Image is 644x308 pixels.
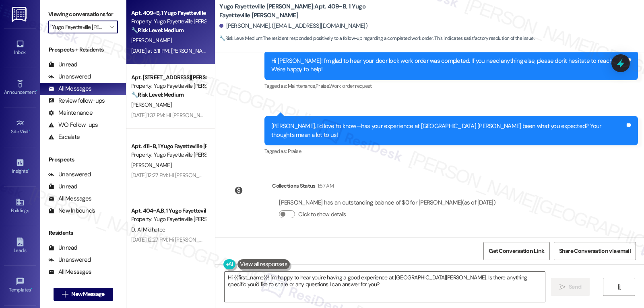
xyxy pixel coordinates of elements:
[48,60,77,69] div: Unread
[219,2,380,20] b: Yugo Fayetteville [PERSON_NAME]: Apt. 409~B, 1 Yugo Fayetteville [PERSON_NAME]
[131,161,171,169] span: [PERSON_NAME]
[225,272,545,302] textarea: Hi {{first_name}}! I'm happy to hear you're having a good experience at [GEOGRAPHIC_DATA][PERSON_...
[559,247,631,255] span: Share Conversation via email
[279,198,495,207] div: [PERSON_NAME] has an outstanding balance of $0 for [PERSON_NAME] (as of [DATE])
[48,85,91,93] div: All Messages
[28,167,29,173] span: •
[4,156,36,178] a: Insights •
[219,35,262,41] strong: 🔧 Risk Level: Medium
[48,8,118,21] label: Viewing conversations for
[4,116,36,138] a: Site Visit •
[569,283,581,291] span: Send
[48,256,91,264] div: Unanswered
[4,235,36,257] a: Leads
[48,133,80,141] div: Escalate
[219,22,367,30] div: [PERSON_NAME]. ([EMAIL_ADDRESS][DOMAIN_NAME])
[109,24,114,30] i: 
[48,244,77,252] div: Unread
[271,122,625,139] div: [PERSON_NAME], I’d love to know—has your experience at [GEOGRAPHIC_DATA] [PERSON_NAME] been what ...
[131,151,206,159] div: Property: Yugo Fayetteville [PERSON_NAME]
[271,57,625,74] div: Hi [PERSON_NAME]! I'm glad to hear your door lock work order was completed. If you need anything ...
[131,101,171,108] span: [PERSON_NAME]
[29,128,30,133] span: •
[131,215,206,223] div: Property: Yugo Fayetteville [PERSON_NAME]
[272,182,315,190] div: Collections Status
[48,207,95,215] div: New Inbounds
[40,229,126,237] div: Residents
[52,21,105,33] input: All communities
[40,155,126,164] div: Prospects
[31,286,32,291] span: •
[131,73,206,82] div: Apt. [STREET_ADDRESS][PERSON_NAME]
[48,182,77,191] div: Unread
[71,290,104,298] span: New Message
[316,83,329,89] span: Praise ,
[48,194,91,203] div: All Messages
[62,291,68,298] i: 
[131,91,184,98] strong: 🔧 Risk Level: Medium
[264,80,638,92] div: Tagged as:
[131,9,206,17] div: Apt. 409~B, 1 Yugo Fayetteville [PERSON_NAME]
[489,247,544,255] span: Get Conversation Link
[48,72,91,81] div: Unanswered
[554,242,636,260] button: Share Conversation via email
[131,37,171,44] span: [PERSON_NAME]
[4,195,36,217] a: Buildings
[131,207,206,215] div: Apt. 404~A,B, 1 Yugo Fayetteville [PERSON_NAME]
[329,83,372,89] span: Work order request
[131,142,206,151] div: Apt. 411~B, 1 Yugo Fayetteville [PERSON_NAME]
[4,37,36,59] a: Inbox
[316,182,334,190] div: 1:57 AM
[48,268,91,276] div: All Messages
[48,97,105,105] div: Review follow-ups
[48,121,98,129] div: WO Follow-ups
[131,226,165,233] span: D. Al Midhatee
[483,242,549,260] button: Get Conversation Link
[40,45,126,54] div: Prospects + Residents
[264,145,638,157] div: Tagged as:
[48,170,91,179] div: Unanswered
[288,148,301,155] span: Praise
[12,7,28,22] img: ResiDesk Logo
[131,27,184,34] strong: 🔧 Risk Level: Medium
[559,284,566,290] i: 
[48,109,93,117] div: Maintenance
[288,83,316,89] span: Maintenance ,
[131,47,537,54] div: [DATE] at 3:11 PM: [PERSON_NAME], I’d love to know—has your experience at [GEOGRAPHIC_DATA] [PERS...
[131,82,206,90] div: Property: Yugo Fayetteville [PERSON_NAME]
[131,17,206,26] div: Property: Yugo Fayetteville [PERSON_NAME]
[36,88,37,94] span: •
[551,278,590,296] button: Send
[616,284,622,290] i: 
[219,34,534,43] span: : The resident responded positively to a follow-up regarding a completed work order. This indicat...
[298,210,346,219] label: Click to show details
[54,288,113,301] button: New Message
[4,275,36,296] a: Templates •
